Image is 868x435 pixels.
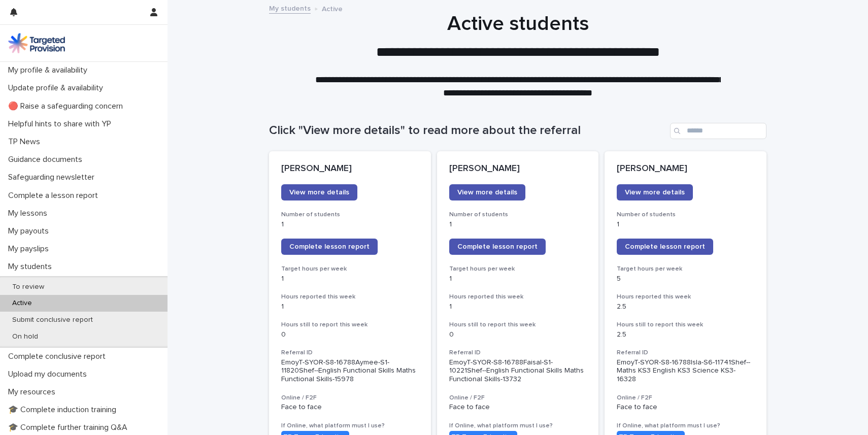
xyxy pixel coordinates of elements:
[269,2,311,14] a: My students
[281,349,419,357] h3: Referral ID
[670,123,766,139] input: Search
[625,189,685,196] span: View more details
[617,330,754,339] p: 2.5
[449,303,587,311] p: 1
[4,316,101,324] p: Submit conclusive report
[289,243,370,250] span: Complete lesson report
[4,173,103,182] p: Safeguarding newsletter
[4,262,60,272] p: My students
[281,220,419,229] p: 1
[4,244,57,254] p: My payslips
[4,423,136,432] p: 🎓 Complete further training Q&A
[449,220,587,229] p: 1
[457,243,538,250] span: Complete lesson report
[617,358,754,384] p: EmoyT-SYOR-S8-16788Isla-S6-11741Shef--Maths KS3 English KS3 Science KS3-16328
[625,243,705,250] span: Complete lesson report
[281,211,419,219] h3: Number of students
[4,65,95,75] p: My profile & availability
[617,422,754,430] h3: If Online, what platform must I use?
[4,119,119,129] p: Helpful hints to share with YP
[449,293,587,301] h3: Hours reported this week
[322,3,343,14] p: Active
[617,394,754,402] h3: Online / F2F
[281,358,419,384] p: EmoyT-SYOR-S8-16788Aymee-S1-11820Shef--English Functional Skills Maths Functional Skills-15978
[449,275,587,283] p: 1
[617,303,754,311] p: 2.5
[281,394,419,402] h3: Online / F2F
[617,349,754,357] h3: Referral ID
[4,155,90,164] p: Guidance documents
[4,299,40,308] p: Active
[4,209,55,218] p: My lessons
[281,293,419,301] h3: Hours reported this week
[449,349,587,357] h3: Referral ID
[4,137,48,147] p: TP News
[281,239,378,255] a: Complete lesson report
[4,405,124,415] p: 🎓 Complete induction training
[269,123,666,138] h1: Click "View more details" to read more about the referral
[449,330,587,339] p: 0
[281,403,419,412] p: Face to face
[617,275,754,283] p: 5
[281,321,419,329] h3: Hours still to report this week
[617,239,713,255] a: Complete lesson report
[4,352,114,361] p: Complete conclusive report
[4,226,57,236] p: My payouts
[281,422,419,430] h3: If Online, what platform must I use?
[269,12,766,36] h1: Active students
[617,163,754,175] p: [PERSON_NAME]
[617,211,754,219] h3: Number of students
[449,321,587,329] h3: Hours still to report this week
[617,265,754,273] h3: Target hours per week
[4,191,106,200] p: Complete a lesson report
[281,265,419,273] h3: Target hours per week
[4,387,63,397] p: My resources
[449,163,587,175] p: [PERSON_NAME]
[617,184,693,200] a: View more details
[449,422,587,430] h3: If Online, what platform must I use?
[449,211,587,219] h3: Number of students
[4,102,131,111] p: 🔴 Raise a safeguarding concern
[281,303,419,311] p: 1
[449,184,525,200] a: View more details
[617,293,754,301] h3: Hours reported this week
[449,239,546,255] a: Complete lesson report
[617,321,754,329] h3: Hours still to report this week
[281,163,419,175] p: [PERSON_NAME]
[4,83,111,93] p: Update profile & availability
[281,275,419,283] p: 1
[617,403,754,412] p: Face to face
[449,394,587,402] h3: Online / F2F
[449,265,587,273] h3: Target hours per week
[281,184,357,200] a: View more details
[457,189,517,196] span: View more details
[449,403,587,412] p: Face to face
[617,220,754,229] p: 1
[281,330,419,339] p: 0
[4,332,46,341] p: On hold
[8,33,65,53] img: M5nRWzHhSzIhMunXDL62
[289,189,349,196] span: View more details
[4,283,52,291] p: To review
[449,358,587,384] p: EmoyT-SYOR-S8-16788Faisal-S1-10221Shef--English Functional Skills Maths Functional Skills-13732
[4,370,95,379] p: Upload my documents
